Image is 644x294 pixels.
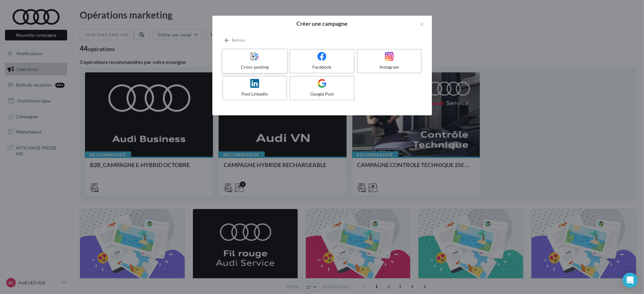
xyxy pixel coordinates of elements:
button: Retour [222,36,248,44]
div: Open Intercom Messenger [623,273,638,288]
div: Facebook [293,64,351,70]
div: Google Post [293,91,351,97]
div: Cross-posting [225,64,285,70]
div: Instagram [360,64,419,70]
h2: Créer une campagne [222,21,422,26]
div: Post LinkedIn [226,91,284,97]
